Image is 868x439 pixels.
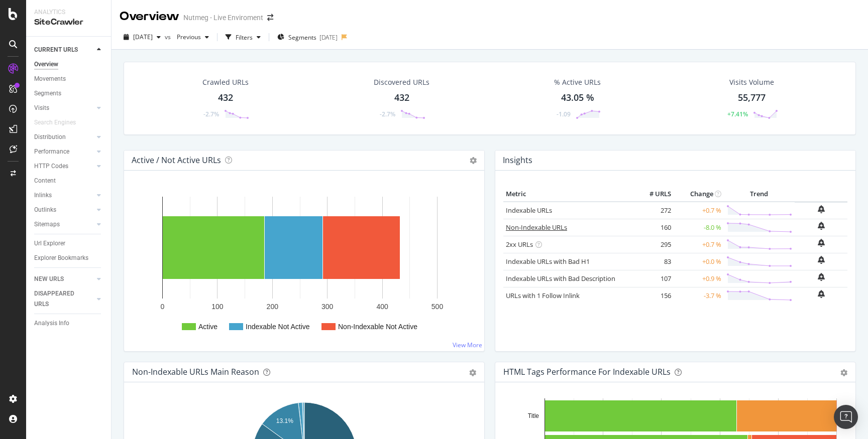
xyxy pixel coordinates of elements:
div: bell-plus [818,256,825,264]
div: Nutmeg - Live Enviroment [183,13,263,23]
a: Visits [34,103,94,113]
a: DISAPPEARED URLS [34,288,94,310]
div: HTTP Codes [34,161,68,172]
div: arrow-right-arrow-left [267,14,273,21]
text: Title [528,412,539,419]
span: vs [165,33,173,41]
a: View More [453,341,482,349]
div: Distribution [34,132,66,142]
div: -2.7% [203,110,219,118]
td: +0.9 % [674,270,724,287]
a: Explorer Bookmarks [34,253,104,263]
td: 272 [633,202,674,219]
div: Inlinks [34,190,52,201]
a: Indexable URLs with Bad H1 [506,257,590,266]
div: Movements [34,74,66,84]
text: Indexable Not Active [246,323,310,331]
div: -2.7% [380,110,395,118]
text: 100 [211,303,224,311]
span: Segments [288,33,316,42]
div: Crawled URLs [202,77,249,87]
div: DISAPPEARED URLS [34,288,85,310]
div: Open Intercom Messenger [834,405,858,429]
div: Overview [120,8,179,25]
div: Performance [34,147,69,157]
td: 107 [633,270,674,287]
text: 200 [267,303,279,311]
text: Non-Indexable Not Active [338,323,417,331]
td: -3.7 % [674,287,724,304]
div: +7.41% [727,110,748,118]
div: HTML Tags Performance for Indexable URLs [503,367,671,377]
button: Segments[DATE] [273,29,342,45]
div: Explorer Bookmarks [34,253,88,263]
a: Distribution [34,132,94,142]
td: 156 [633,287,674,304]
a: URLs with 1 Follow Inlink [506,291,580,300]
div: -1.09 [557,110,571,118]
a: Segments [34,88,104,99]
td: +0.7 % [674,236,724,253]
a: Non-Indexable URLs [506,223,567,232]
div: Filters [236,33,253,42]
div: 55,777 [738,91,766,104]
text: 13.1% [276,417,293,424]
div: bell-plus [818,290,825,298]
div: % Active URLs [554,77,601,87]
span: 2025 Sep. 8th [133,33,153,41]
th: Metric [503,187,633,202]
div: Sitemaps [34,219,60,230]
a: Sitemaps [34,219,94,230]
text: Active [198,323,218,331]
a: Indexable URLs [506,206,552,215]
i: Options [470,157,477,164]
div: Content [34,176,56,186]
div: Non-Indexable URLs Main Reason [132,367,259,377]
div: [DATE] [319,33,338,42]
div: Analysis Info [34,318,69,329]
td: +0.0 % [674,253,724,270]
th: Change [674,187,724,202]
a: Indexable URLs with Bad Description [506,274,615,283]
a: Url Explorer [34,238,104,249]
div: bell-plus [818,222,825,230]
text: 400 [376,303,388,311]
div: 432 [394,91,409,104]
div: bell-plus [818,205,825,213]
div: Analytics [34,8,103,17]
div: NEW URLS [34,274,64,284]
div: 432 [218,91,233,104]
button: Filters [222,29,265,45]
td: 295 [633,236,674,253]
a: NEW URLS [34,274,94,284]
div: Segments [34,88,61,99]
a: Search Engines [34,117,86,128]
a: Inlinks [34,190,94,201]
a: Analysis Info [34,318,104,329]
text: 300 [321,303,334,311]
a: Performance [34,147,94,157]
span: Previous [173,33,201,41]
a: Outlinks [34,205,94,215]
div: Visits Volume [729,77,774,87]
a: 2xx URLs [506,240,533,249]
button: [DATE] [120,29,165,45]
th: # URLS [633,187,674,202]
a: HTTP Codes [34,161,94,172]
td: -8.0 % [674,219,724,236]
a: Content [34,176,104,186]
div: Search Engines [34,117,76,128]
div: bell-plus [818,273,825,281]
h4: Insights [503,154,532,167]
div: SiteCrawler [34,17,103,28]
div: Discovered URLs [374,77,429,87]
td: 160 [633,219,674,236]
div: Outlinks [34,205,56,215]
svg: A chart. [132,187,476,343]
th: Trend [724,187,795,202]
div: 43.05 % [561,91,594,104]
div: bell-plus [818,239,825,247]
h4: Active / Not Active URLs [132,154,221,167]
text: 0 [161,303,165,311]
